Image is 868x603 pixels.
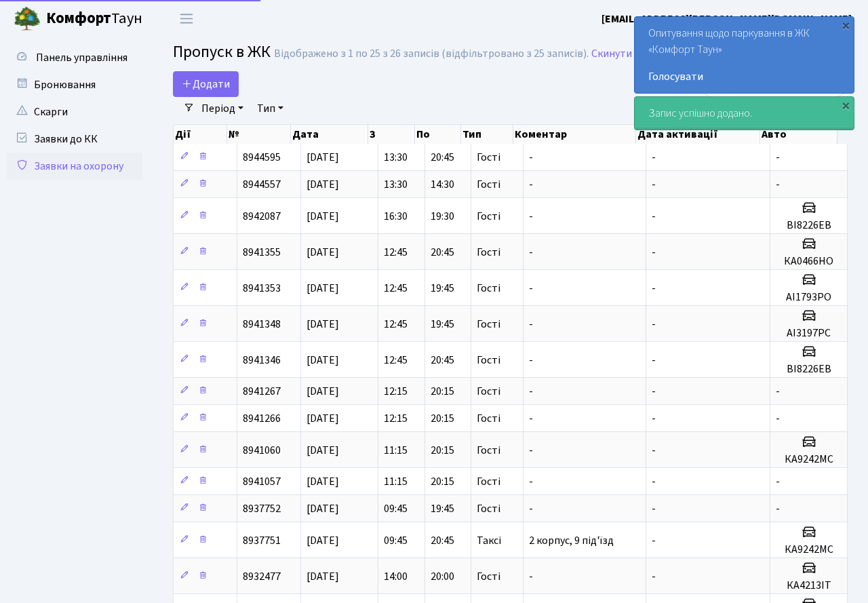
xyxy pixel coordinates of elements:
th: Дата активації [636,125,760,144]
span: - [652,177,656,192]
span: Гості [477,152,500,163]
span: - [652,209,656,224]
span: 8944595 [243,150,281,165]
span: - [776,150,780,165]
span: 20:45 [431,533,454,548]
span: - [652,281,656,296]
span: 20:15 [431,384,454,399]
h5: КА0466НО [776,255,842,268]
span: - [652,533,656,548]
span: - [652,501,656,516]
a: Заявки до КК [7,125,142,153]
b: Комфорт [46,7,111,29]
span: Таксі [477,535,501,546]
span: [DATE] [307,384,339,399]
span: Гості [477,413,500,424]
span: 8941060 [243,443,281,458]
th: Дата [291,125,369,144]
span: - [529,474,533,489]
th: Коментар [513,125,636,144]
span: [DATE] [307,474,339,489]
span: - [652,353,656,368]
th: Авто [760,125,837,144]
a: Панель управління [7,44,142,71]
span: Гості [477,247,500,258]
span: - [529,411,533,426]
span: - [652,245,656,260]
span: 8941348 [243,317,281,332]
span: 20:00 [431,569,454,584]
span: - [529,443,533,458]
span: [DATE] [307,569,339,584]
span: [DATE] [307,533,339,548]
span: - [776,411,780,426]
span: - [652,443,656,458]
th: По [415,125,461,144]
span: [DATE] [307,443,339,458]
span: - [529,177,533,192]
span: 13:30 [384,150,408,165]
span: - [776,501,780,516]
span: 14:30 [431,177,454,192]
div: × [839,18,852,32]
span: 8937751 [243,533,281,548]
span: 14:00 [384,569,408,584]
span: [DATE] [307,411,339,426]
span: - [652,569,656,584]
span: - [529,245,533,260]
span: 12:45 [384,353,408,368]
div: Запис успішно додано. [635,97,854,130]
span: - [652,384,656,399]
span: 8941355 [243,245,281,260]
span: 09:45 [384,501,408,516]
span: [DATE] [307,353,339,368]
span: [DATE] [307,150,339,165]
span: - [652,474,656,489]
span: [DATE] [307,177,339,192]
span: Гості [477,211,500,222]
span: [DATE] [307,281,339,296]
span: Гості [477,476,500,487]
button: Переключити навігацію [170,7,203,30]
span: [DATE] [307,317,339,332]
span: - [529,209,533,224]
span: Гості [477,571,500,582]
span: - [652,317,656,332]
span: 20:15 [431,443,454,458]
span: 20:15 [431,411,454,426]
h5: КА9242МС [776,453,842,466]
a: [EMAIL_ADDRESS][PERSON_NAME][DOMAIN_NAME] [601,11,852,27]
span: - [652,150,656,165]
h5: АІ3197РС [776,327,842,340]
span: 11:15 [384,443,408,458]
span: 09:45 [384,533,408,548]
span: - [776,177,780,192]
span: 20:45 [431,245,454,260]
span: 8932477 [243,569,281,584]
span: 16:30 [384,209,408,224]
span: 8941266 [243,411,281,426]
span: 2 корпус, 9 під'їзд [529,533,614,548]
a: Скинути [591,47,632,60]
span: 12:45 [384,245,408,260]
span: 20:15 [431,474,454,489]
span: [DATE] [307,245,339,260]
h5: ВІ8226ЕВ [776,219,842,232]
span: 8941346 [243,353,281,368]
span: 12:45 [384,281,408,296]
span: 20:45 [431,353,454,368]
div: Опитування щодо паркування в ЖК «Комфорт Таун» [635,17,854,93]
div: × [839,98,852,112]
span: - [776,474,780,489]
a: Голосувати [648,69,840,85]
span: Гості [477,179,500,190]
span: 8942087 [243,209,281,224]
th: З [368,125,414,144]
h5: АІ1793РО [776,291,842,304]
span: 12:15 [384,411,408,426]
span: 20:45 [431,150,454,165]
span: 8941267 [243,384,281,399]
span: - [652,411,656,426]
h5: КА9242МС [776,543,842,556]
span: - [776,384,780,399]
